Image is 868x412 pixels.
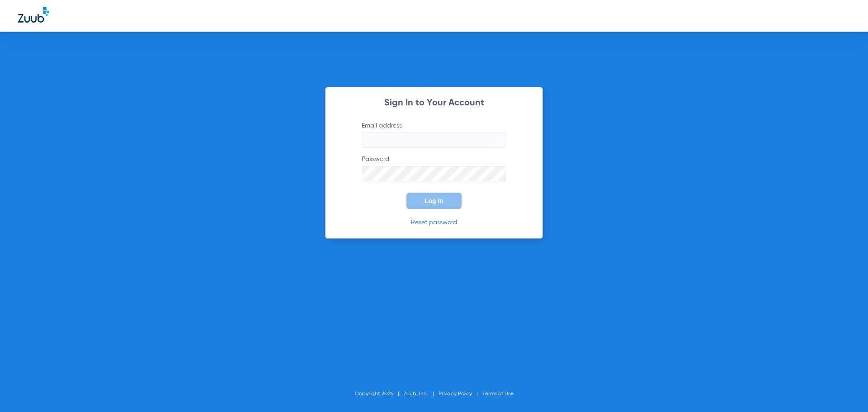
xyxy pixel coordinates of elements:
a: Reset password [411,219,457,226]
li: Zuub, Inc. [404,389,439,398]
h2: Sign In to Your Account [348,99,520,108]
input: Email address [362,133,506,148]
span: Log In [425,197,443,204]
img: Zuub Logo [18,7,49,23]
a: Terms of Use [482,391,514,397]
label: Password [362,155,506,181]
input: Password [362,166,506,181]
a: Privacy Policy [439,391,472,397]
li: Copyright 2025 [355,389,404,398]
label: Email address [362,121,506,148]
button: Log In [406,193,462,209]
